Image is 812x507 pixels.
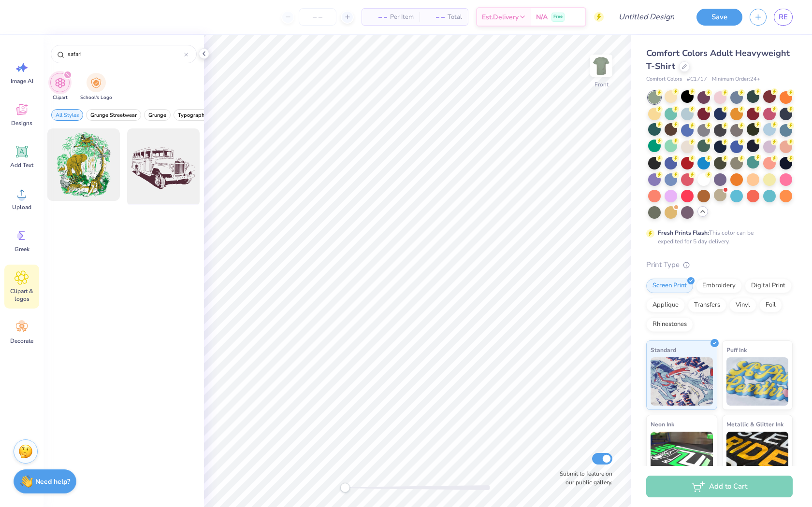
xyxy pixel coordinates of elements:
[774,9,793,26] a: RE
[11,119,32,127] span: Designs
[611,7,682,27] input: Untitled Design
[90,112,137,119] span: Grunge Streetwear
[91,77,101,88] img: School's Logo Image
[696,279,742,293] div: Embroidery
[553,14,563,20] span: Free
[779,12,788,23] span: RE
[11,77,33,85] span: Image AI
[651,419,674,429] span: Neon Ink
[6,287,38,303] span: Clipart & logos
[51,109,83,121] button: filter button
[144,109,171,121] button: filter button
[726,345,747,355] span: Puff Ink
[646,279,693,293] div: Screen Print
[651,345,676,355] span: Standard
[448,12,462,22] span: Total
[745,279,792,293] div: Digital Print
[482,12,519,22] span: Est. Delivery
[178,112,207,119] span: Typography
[390,12,414,22] span: Per Item
[554,469,612,487] label: Submit to feature on our public gallery.
[80,73,112,101] button: filter button
[536,12,548,22] span: N/A
[759,298,782,312] div: Foil
[10,161,33,169] span: Add Text
[658,228,777,246] div: This color can be expedited for 5 day delivery.
[651,357,713,406] img: Standard
[368,12,387,22] span: – –
[50,73,70,101] button: filter button
[10,337,33,345] span: Decorate
[148,112,166,119] span: Grunge
[86,109,141,121] button: filter button
[592,56,611,75] img: Front
[55,77,66,88] img: Clipart Image
[696,9,742,26] button: Save
[340,483,350,493] div: Accessibility label
[688,298,726,312] div: Transfers
[726,419,783,429] span: Metallic & Glitter Ink
[726,432,789,480] img: Metallic & Glitter Ink
[35,477,70,486] strong: Need help?
[651,432,713,480] img: Neon Ink
[729,298,756,312] div: Vinyl
[687,75,707,84] span: # C1717
[594,80,609,89] div: Front
[646,298,685,312] div: Applique
[646,259,793,270] div: Print Type
[646,317,693,332] div: Rhinestones
[658,229,709,237] strong: Fresh Prints Flash:
[53,94,68,101] span: Clipart
[646,75,682,84] span: Comfort Colors
[12,203,31,211] span: Upload
[425,12,445,22] span: – –
[80,73,112,101] div: filter for School's Logo
[646,47,790,72] span: Comfort Colors Adult Heavyweight T-Shirt
[174,109,212,121] button: filter button
[80,94,112,101] span: School's Logo
[67,49,184,59] input: Try "Stars"
[50,73,70,101] div: filter for Clipart
[726,357,789,406] img: Puff Ink
[14,245,29,253] span: Greek
[299,8,336,26] input: – –
[712,75,760,84] span: Minimum Order: 24 +
[56,112,79,119] span: All Styles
